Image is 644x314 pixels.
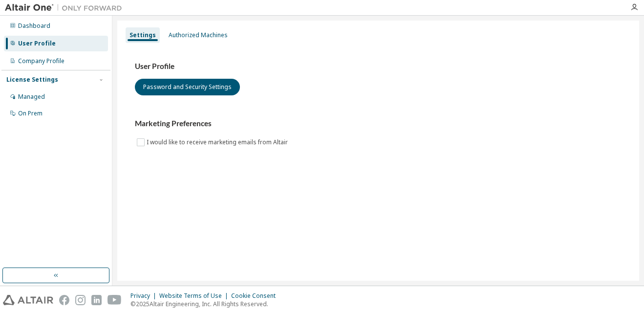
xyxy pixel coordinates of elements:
p: © 2025 Altair Engineering, Inc. All Rights Reserved. [130,300,281,308]
img: altair_logo.svg [3,295,53,305]
img: linkedin.svg [91,295,102,305]
div: Authorized Machines [169,31,228,39]
div: User Profile [18,40,56,47]
div: On Prem [18,110,43,117]
label: I would like to receive marketing emails from Altair [147,136,290,148]
div: Privacy [130,292,159,300]
div: Dashboard [18,22,50,30]
div: Settings [129,31,156,39]
div: License Settings [6,76,58,84]
img: Altair One [5,3,127,13]
img: instagram.svg [75,295,86,305]
h3: Marketing Preferences [135,119,622,129]
img: facebook.svg [59,295,69,305]
div: Cookie Consent [231,292,281,300]
img: youtube.svg [107,295,122,305]
div: Website Terms of Use [159,292,231,300]
div: Managed [18,93,45,101]
button: Password and Security Settings [135,79,240,95]
div: Company Profile [18,57,64,65]
h3: User Profile [135,62,622,71]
